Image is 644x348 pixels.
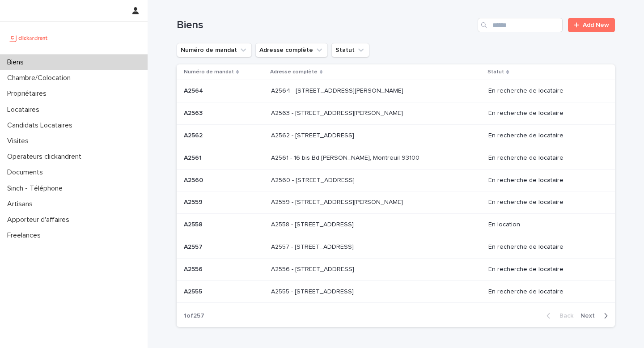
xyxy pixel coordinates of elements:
tr: A2555A2555 A2555 - [STREET_ADDRESS]A2555 - [STREET_ADDRESS] En recherche de locataire [177,280,615,303]
p: En recherche de locataire [488,110,601,117]
a: Add New [568,18,615,32]
p: Numéro de mandat [184,67,234,77]
img: UCB0brd3T0yccxBKYDjQ [7,29,51,47]
p: A2558 [184,219,204,229]
p: Apporteur d'affaires [4,216,76,224]
p: A2562 - [STREET_ADDRESS] [271,130,356,140]
p: Chambre/Colocation [4,74,78,82]
tr: A2557A2557 A2557 - [STREET_ADDRESS]A2557 - [STREET_ADDRESS] En recherche de locataire [177,236,615,258]
p: En recherche de locataire [488,199,601,206]
p: En recherche de locataire [488,243,601,251]
p: A2563 - [STREET_ADDRESS][PERSON_NAME] [271,108,405,117]
p: Freelances [4,231,48,240]
p: En recherche de locataire [488,154,601,162]
tr: A2563A2563 A2563 - [STREET_ADDRESS][PERSON_NAME]A2563 - [STREET_ADDRESS][PERSON_NAME] En recherch... [177,102,615,125]
tr: A2558A2558 A2558 - [STREET_ADDRESS]A2558 - [STREET_ADDRESS] En location [177,214,615,236]
p: Adresse complète [270,67,318,77]
tr: A2560A2560 A2560 - [STREET_ADDRESS]A2560 - [STREET_ADDRESS] En recherche de locataire [177,169,615,191]
p: A2559 [184,197,204,206]
p: A2564 - [STREET_ADDRESS][PERSON_NAME] [271,85,405,95]
p: En recherche de locataire [488,132,601,140]
p: A2557 - [STREET_ADDRESS] [271,242,356,251]
p: A2558 - [STREET_ADDRESS] [271,219,356,229]
button: Statut [331,43,369,57]
tr: A2559A2559 A2559 - [STREET_ADDRESS][PERSON_NAME]A2559 - [STREET_ADDRESS][PERSON_NAME] En recherch... [177,191,615,214]
p: A2561 - 16 bis Bd [PERSON_NAME], Montreuil 93100 [271,153,421,162]
span: Add New [583,22,609,28]
p: A2559 - [STREET_ADDRESS][PERSON_NAME] [271,197,405,206]
input: Search [478,18,563,32]
tr: A2564A2564 A2564 - [STREET_ADDRESS][PERSON_NAME]A2564 - [STREET_ADDRESS][PERSON_NAME] En recherch... [177,80,615,102]
p: A2564 [184,85,205,95]
p: A2560 - [STREET_ADDRESS] [271,175,356,184]
p: Visites [4,137,36,145]
h1: Biens [177,19,474,32]
p: A2555 - [STREET_ADDRESS] [271,286,356,296]
p: A2556 - [STREET_ADDRESS] [271,264,356,273]
p: A2563 [184,108,204,117]
button: Back [539,312,577,320]
p: A2556 [184,264,204,273]
p: En recherche de locataire [488,288,601,296]
tr: A2556A2556 A2556 - [STREET_ADDRESS]A2556 - [STREET_ADDRESS] En recherche de locataire [177,258,615,280]
tr: A2562A2562 A2562 - [STREET_ADDRESS]A2562 - [STREET_ADDRESS] En recherche de locataire [177,124,615,147]
p: Statut [487,67,504,77]
p: A2562 [184,130,204,140]
span: Next [580,313,600,319]
p: A2555 [184,286,204,296]
p: Artisans [4,200,40,208]
p: Operateurs clickandrent [4,153,89,161]
p: 1 of 257 [177,305,212,327]
p: Propriétaires [4,89,54,98]
p: Biens [4,58,31,67]
p: En recherche de locataire [488,87,601,95]
p: En recherche de locataire [488,177,601,184]
p: A2557 [184,242,204,251]
p: Candidats Locataires [4,121,80,130]
p: Locataires [4,106,47,114]
tr: A2561A2561 A2561 - 16 bis Bd [PERSON_NAME], Montreuil 93100A2561 - 16 bis Bd [PERSON_NAME], Montr... [177,147,615,169]
p: A2561 [184,153,203,162]
p: Sinch - Téléphone [4,184,70,193]
button: Numéro de mandat [177,43,252,57]
button: Next [577,312,615,320]
span: Back [554,313,573,319]
p: Documents [4,168,50,177]
button: Adresse complète [255,43,328,57]
p: En location [488,221,601,229]
p: A2560 [184,175,205,184]
p: En recherche de locataire [488,266,601,273]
